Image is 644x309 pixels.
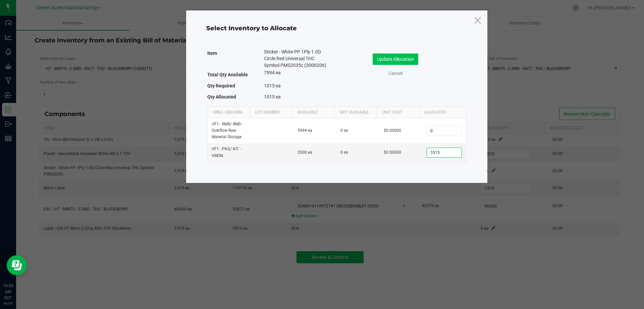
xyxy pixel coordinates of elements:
[264,83,281,88] span: 1015 ea
[250,107,292,118] th: Lot Number
[419,107,461,118] th: Allocated
[373,53,418,65] button: Update Allocation
[298,128,312,133] span: 5994 ea
[264,70,281,75] span: 7994 ea
[208,107,250,118] th: Area / [GEOGRAPHIC_DATA]
[384,150,401,155] span: $0.00000
[7,255,27,275] iframe: Resource center
[340,150,348,155] span: 0 ea
[207,48,217,58] label: Item
[382,70,409,77] a: Cancel
[292,107,334,118] th: Available
[206,25,297,32] span: Select Inventory to Allocate
[264,48,326,69] span: Sticker - White PP 1Ply 1.0D Circle Red Universal THC Symbol PMS2035c (3000206)
[207,81,235,90] label: Qty Required
[384,128,401,133] span: $0.00000
[377,107,419,118] th: Unit Cost
[340,128,348,133] span: 0 ea
[264,94,281,100] span: 1015 ea
[334,107,377,118] th: Not Available
[207,70,248,79] label: Total Qty Available
[212,147,241,158] span: VF1 - PKG / KIT - VMON
[212,122,243,139] span: VF1 - RMS / RMS - Overflow Raw Material Storage
[207,92,236,102] label: Qty Allocated
[298,150,312,155] span: 2000 ea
